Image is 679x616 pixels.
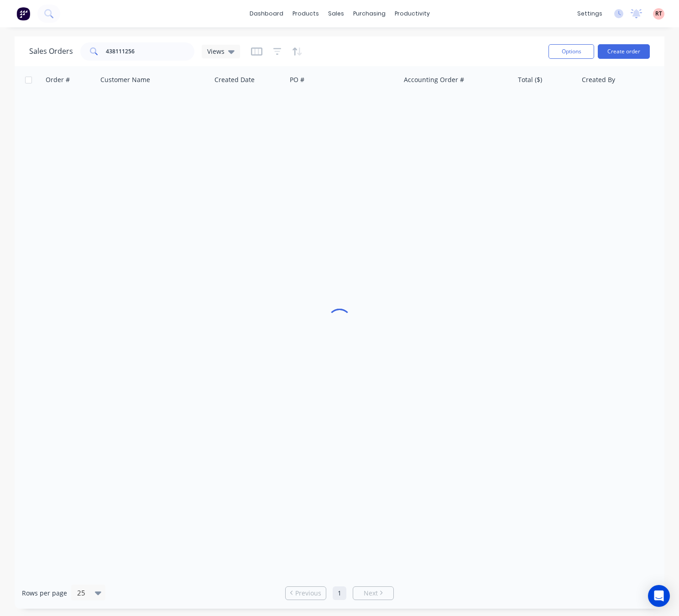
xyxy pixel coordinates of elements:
div: Created Date [214,75,255,84]
a: Next page [353,589,393,598]
span: Next [364,589,378,598]
button: Create order [598,44,650,59]
div: Customer Name [100,75,150,84]
img: Factory [16,7,30,21]
div: Open Intercom Messenger [648,585,670,607]
div: PO # [290,75,304,84]
div: Total ($) [518,75,542,84]
span: Views [207,47,225,56]
div: sales [324,7,349,21]
h1: Sales Orders [29,47,73,56]
div: Accounting Order # [404,75,464,84]
a: dashboard [245,7,288,21]
a: Page 1 is your current page [333,586,346,600]
button: Options [548,44,594,59]
input: Search... [106,42,195,61]
span: Rows per page [22,589,67,598]
ul: Pagination [282,586,397,600]
div: products [288,7,324,21]
span: Previous [295,589,321,598]
div: productivity [390,7,434,21]
span: RT [655,10,662,18]
a: Previous page [286,589,326,598]
div: purchasing [349,7,390,21]
div: Order # [46,75,70,84]
div: settings [573,7,607,21]
div: Created By [582,75,615,84]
